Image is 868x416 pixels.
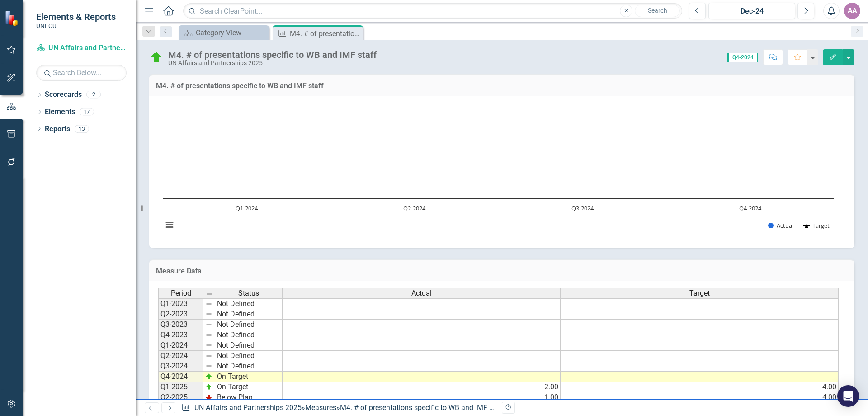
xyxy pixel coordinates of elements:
[158,392,203,403] td: Q2-2025
[236,204,258,212] text: Q1-2024
[403,204,426,212] text: Q2-2024
[86,91,101,99] div: 2
[215,320,283,330] td: Not Defined
[181,403,495,413] div: » »
[36,11,116,22] span: Elements & Reports
[215,298,283,309] td: Not Defined
[205,373,212,380] img: zOikAAAAAElFTkSuQmCC
[181,27,267,38] a: Category View
[803,221,830,230] button: Show Target
[648,7,667,14] span: Search
[205,300,212,307] img: 8DAGhfEEPCf229AAAAAElFTkSuQmCC
[158,351,203,361] td: Q2-2024
[215,351,283,361] td: Not Defined
[36,65,127,81] input: Search Below...
[205,383,212,391] img: zOikAAAAAElFTkSuQmCC
[5,10,20,26] img: ClearPoint Strategy
[163,219,176,231] button: View chart menu, Chart
[149,50,164,65] img: On Target
[36,22,116,29] small: UNFCU
[158,361,203,372] td: Q3-2024
[156,82,848,90] h3: M4. # of presentations specific to WB and IMF staff
[340,403,505,412] div: M4. # of presentations specific to WB and IMF staff
[215,372,283,382] td: On Target
[283,382,561,392] td: 2.00
[561,392,839,403] td: 4.00
[727,53,758,62] span: Q4-2024
[158,340,203,351] td: Q1-2024
[708,3,795,19] button: Dec-24
[158,103,839,239] svg: Interactive chart
[215,361,283,372] td: Not Defined
[712,6,792,17] div: Dec-24
[158,320,203,330] td: Q3-2023
[183,3,682,19] input: Search ClearPoint...
[283,392,561,403] td: 1.00
[837,385,859,407] div: Open Intercom Messenger
[171,289,191,297] span: Period
[238,289,259,297] span: Status
[158,382,203,392] td: Q1-2025
[205,321,212,328] img: 8DAGhfEEPCf229AAAAAElFTkSuQmCC
[80,108,94,116] div: 17
[158,372,203,382] td: Q4-2024
[205,394,212,401] img: TnMDeAgwAPMxUmUi88jYAAAAAElFTkSuQmCC
[305,403,336,412] a: Measures
[158,309,203,320] td: Q2-2023
[844,3,860,19] button: AA
[206,290,213,297] img: 8DAGhfEEPCf229AAAAAElFTkSuQmCC
[205,342,212,349] img: 8DAGhfEEPCf229AAAAAElFTkSuQmCC
[156,267,848,275] h3: Measure Data
[571,204,594,212] text: Q3-2024
[215,392,283,403] td: Below Plan
[196,27,267,38] div: Category View
[205,363,212,370] img: 8DAGhfEEPCf229AAAAAElFTkSuQmCC
[205,352,212,359] img: 8DAGhfEEPCf229AAAAAElFTkSuQmCC
[689,289,710,297] span: Target
[168,60,377,67] div: UN Affairs and Partnerships 2025
[290,28,361,39] div: M4. # of presentations specific to WB and IMF staff
[411,289,432,297] span: Actual
[768,221,793,230] button: Show Actual
[158,330,203,340] td: Q4-2023
[45,107,75,117] a: Elements
[45,90,82,100] a: Scorecards
[36,43,127,53] a: UN Affairs and Partnerships 2025
[215,330,283,340] td: Not Defined
[561,382,839,392] td: 4.00
[75,125,89,133] div: 13
[158,103,845,239] div: Chart. Highcharts interactive chart.
[194,403,302,412] a: UN Affairs and Partnerships 2025
[205,311,212,318] img: 8DAGhfEEPCf229AAAAAElFTkSuQmCC
[205,331,212,339] img: 8DAGhfEEPCf229AAAAAElFTkSuQmCC
[739,204,762,212] text: Q4-2024
[168,50,377,60] div: M4. # of presentations specific to WB and IMF staff
[158,298,203,309] td: Q1-2023
[215,340,283,351] td: Not Defined
[215,309,283,320] td: Not Defined
[45,124,70,134] a: Reports
[635,5,680,17] button: Search
[215,382,283,392] td: On Target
